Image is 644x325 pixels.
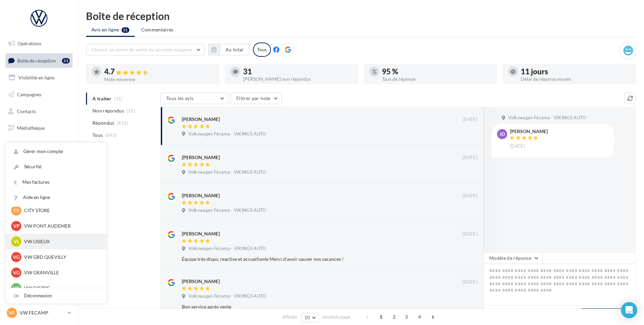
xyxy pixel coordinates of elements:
span: Campagnes [17,92,41,97]
span: Médiathèque [17,125,45,131]
a: PLV et print personnalisable [4,155,74,175]
div: 31 [62,58,70,64]
a: Contacts [4,104,74,119]
span: Calendrier [17,142,40,148]
div: [PERSON_NAME] [182,116,220,123]
p: VW GRD QUEVILLY [24,254,99,260]
button: Au total [208,44,249,55]
div: Taux de réponse [382,77,492,81]
span: Boîte de réception [17,57,56,63]
span: Visibilité en ligne [18,75,55,80]
span: VG [13,269,20,276]
span: 1 [375,311,386,322]
span: VL [14,238,19,245]
span: (31) [127,108,135,114]
div: 11 jours [521,68,630,75]
span: Volkswagen Fécamp - VIKINGS AUTO [188,207,266,214]
span: VD [13,285,20,292]
p: VW PONT AUDEMER [24,223,99,229]
span: JD [499,131,505,137]
span: VP [13,223,20,229]
div: [PERSON_NAME] non répondus [243,77,353,81]
span: 4 [414,311,425,322]
span: Choisir un point de vente ou un code magasin [92,47,192,52]
div: [PERSON_NAME] [182,192,220,199]
a: Campagnes [4,87,74,102]
a: Visibilité en ligne [4,71,74,85]
div: Bon service après vente [182,303,433,310]
span: 10 [304,315,310,320]
a: Gérer mon compte [6,144,107,159]
span: (612) [117,120,128,126]
div: Boîte de réception [86,11,636,21]
button: Modèle de réponse [484,252,542,264]
div: [PERSON_NAME] [182,230,220,237]
span: Contacts [17,108,36,114]
div: [PERSON_NAME] [510,129,548,134]
div: Déconnexion [6,288,107,303]
span: Tous [92,132,103,139]
span: 3 [401,311,412,322]
p: VW FECAMP [20,309,65,316]
a: Boîte de réception31 [4,53,74,68]
p: VW DIEPPE [24,285,99,292]
div: 4.7 [104,68,214,76]
span: VF [9,309,15,316]
span: [DATE] [463,117,477,123]
span: 2 [389,311,400,322]
span: Volkswagen Fécamp - VIKINGS AUTO [188,293,266,299]
a: VF VW FECAMP [5,306,72,319]
span: Afficher [282,314,298,320]
button: Tous les avis [160,93,228,104]
span: Volkswagen Fécamp - VIKINGS AUTO [188,169,266,175]
a: Calendrier [4,138,74,152]
span: Opérations [18,41,41,46]
p: VW GRANVILLE [24,269,99,276]
span: Volkswagen Fécamp - VIKINGS AUTO [508,115,586,121]
a: Opérations [4,36,74,51]
span: (643) [105,132,117,138]
span: Volkswagen Fécamp - VIKINGS AUTO [188,131,266,137]
div: 31 [243,68,353,75]
div: Équipe très dispo, reactive et accueillante Merci d'avoir sauver nos vacances ! [182,256,433,262]
div: Délai de réponse moyen [521,77,630,81]
span: [DATE] [463,155,477,161]
span: Volkswagen Fécamp - VIKINGS AUTO [188,246,266,252]
button: Filtrer par note [231,93,282,104]
button: Choisir un point de vente ou un code magasin [86,44,205,55]
div: [PERSON_NAME] [182,278,220,285]
div: Open Intercom Messenger [621,302,637,318]
p: CITY STORE [24,207,99,214]
span: [DATE] [510,143,525,149]
span: Répondus [92,120,114,126]
span: VG [13,254,20,260]
a: Aide en ligne [6,190,107,205]
div: Tous [253,43,271,57]
span: [DATE] [463,193,477,199]
span: [DATE] [463,279,477,285]
span: Non répondus [92,107,124,114]
span: CS [14,207,19,214]
span: Commentaires [141,26,174,33]
div: Note moyenne [104,77,214,82]
span: Tous les avis [166,95,194,101]
span: [DATE] [463,231,477,237]
a: Sécurité [6,159,107,174]
a: Médiathèque [4,121,74,135]
p: VW LISIEUX [24,238,99,245]
span: résultats/page [322,314,350,320]
div: [PERSON_NAME] [182,154,220,161]
button: 10 [301,313,319,322]
button: Au total [220,44,249,55]
a: Mes factures [6,175,107,190]
div: 95 % [382,68,492,75]
a: Campagnes DataOnDemand [4,177,74,197]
